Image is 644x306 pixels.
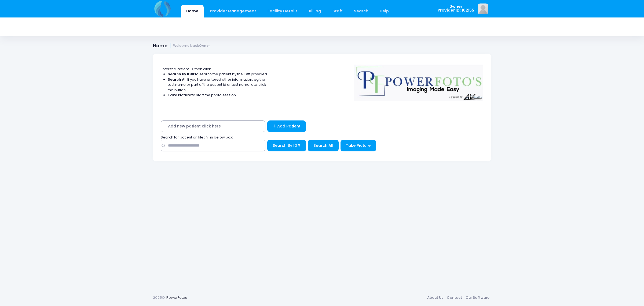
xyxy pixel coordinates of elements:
[478,3,488,14] img: image
[166,295,187,300] a: PowerFotos
[308,140,339,151] button: Search All
[181,5,204,17] a: Home
[267,140,306,151] button: Search By ID#
[161,66,211,72] span: Enter the Patient ID, then click
[341,140,376,151] button: Take Picture
[168,92,192,98] strong: Take Picture:
[327,5,348,17] a: Staff
[438,5,474,12] span: 0wner Provider ID: 102155
[349,5,374,17] a: Search
[204,5,261,17] a: Provider Management
[168,77,187,82] strong: Search All:
[445,293,464,303] a: Contact
[375,5,394,17] a: Help
[346,143,371,148] span: Take Picture
[153,295,165,300] span: 2025©
[304,5,326,17] a: Billing
[168,72,195,77] strong: Search By ID#:
[168,72,268,77] li: to search the patient by the ID# provided.
[352,61,486,101] img: Logo
[173,44,210,48] small: Welcome back
[161,135,233,140] span: Search for patient on file : fill in below box;
[273,143,301,148] span: Search By ID#
[153,43,210,49] h1: Home
[161,120,265,132] span: Add new patient click here
[464,293,491,303] a: Our Software
[425,293,445,303] a: About Us
[262,5,303,17] a: Facility Details
[168,92,268,98] li: to start the photo session.
[313,143,333,148] span: Search All
[168,77,268,93] li: If you have entered other information, eg the Last name or part of the patient id or Last name, e...
[199,43,210,48] strong: 0wner
[267,120,306,132] a: Add Patient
